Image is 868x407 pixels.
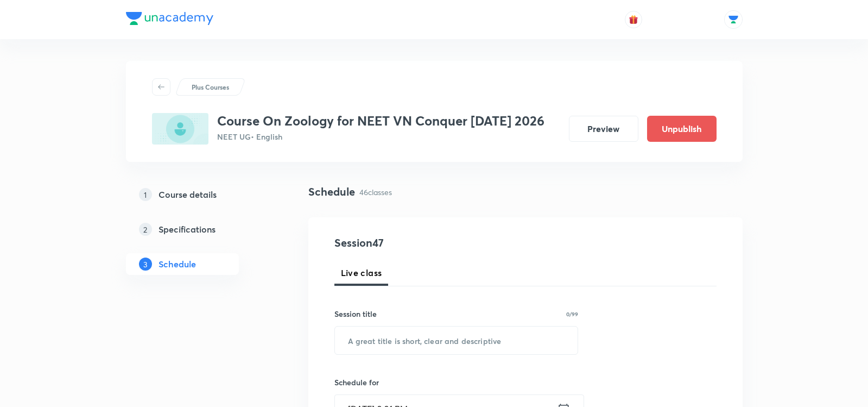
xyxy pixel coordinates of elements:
p: 1 [139,188,152,201]
p: NEET UG • English [217,131,544,142]
input: A great title is short, clear and descriptive [335,327,578,354]
p: 2 [139,223,152,236]
h4: Session 47 [334,235,533,251]
h4: Schedule [308,184,355,200]
p: 0/99 [566,311,578,317]
img: avatar [629,15,638,24]
h5: Specifications [159,223,216,236]
p: Plus Courses [192,82,229,92]
h6: Schedule for [334,377,579,388]
p: 46 classes [359,186,392,198]
button: avatar [625,11,642,28]
h6: Session title [334,308,377,320]
button: Preview [569,116,638,142]
a: 1Course details [126,184,274,205]
span: Live class [341,266,382,279]
p: 3 [139,258,152,271]
h3: Course On Zoology for NEET VN Conquer [DATE] 2026 [217,113,544,129]
img: 09D0D86A-9CC0-44FE-826F-1331B9AD4EC6_plus.png [152,113,208,145]
img: Abhishek Singh [724,10,743,29]
button: Unpublish [647,116,717,142]
a: 2Specifications [126,218,274,240]
a: Company Logo [126,12,213,28]
img: Company Logo [126,12,213,25]
h5: Course details [159,188,217,201]
h5: Schedule [159,258,196,271]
